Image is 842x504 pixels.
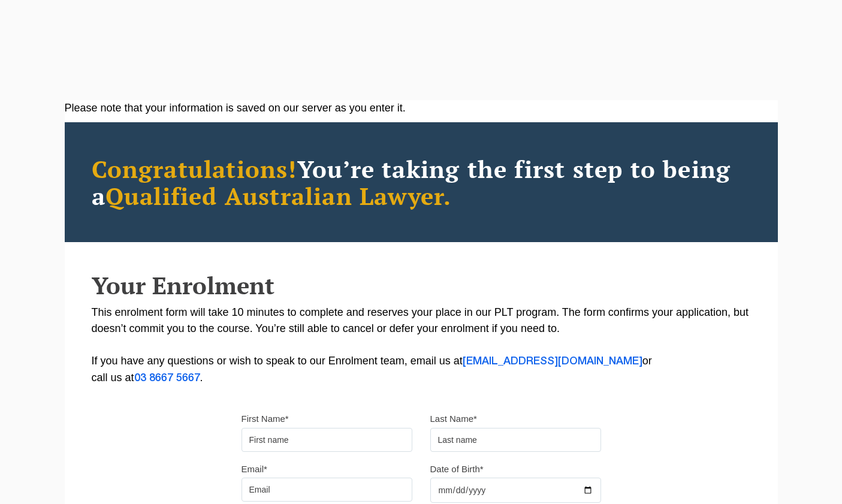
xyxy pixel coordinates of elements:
[92,153,297,185] span: Congratulations!
[105,180,452,212] span: Qualified Australian Lawyer.
[65,100,778,116] div: Please note that your information is saved on our server as you enter it.
[463,357,642,366] a: [EMAIL_ADDRESS][DOMAIN_NAME]
[242,413,289,425] label: First Name*
[430,413,477,425] label: Last Name*
[430,463,484,475] label: Date of Birth*
[242,478,412,502] input: Email
[92,155,751,209] h2: You’re taking the first step to being a
[92,304,751,387] p: This enrolment form will take 10 minutes to complete and reserves your place in our PLT program. ...
[92,272,751,298] h2: Your Enrolment
[430,428,601,452] input: Last name
[134,373,200,383] a: 03 8667 5667
[242,463,267,475] label: Email*
[242,428,412,452] input: First name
